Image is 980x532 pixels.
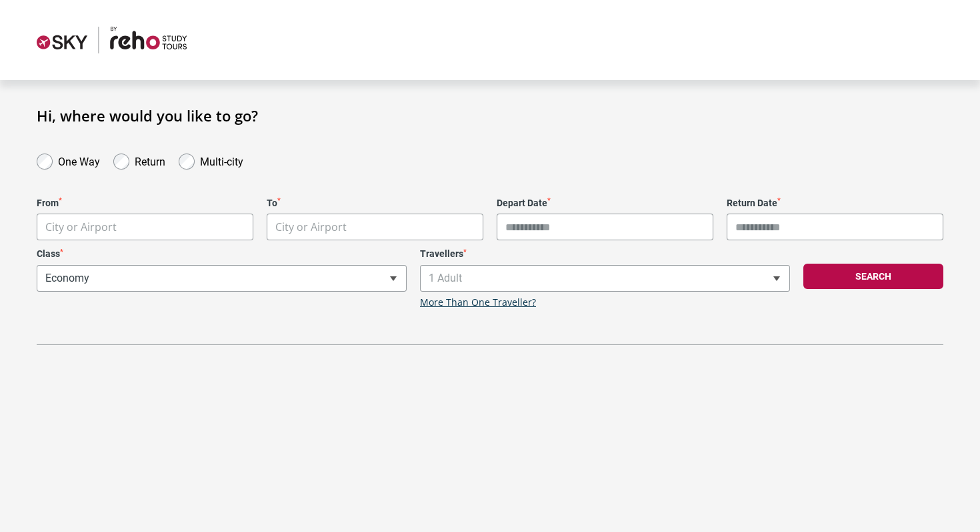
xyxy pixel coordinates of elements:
[37,248,407,260] label: Class
[727,198,943,209] label: Return Date
[135,152,165,168] label: Return
[267,214,483,240] span: City or Airport
[803,264,943,289] button: Search
[421,266,789,291] span: 1 Adult
[37,107,943,124] h1: Hi, where would you like to go?
[45,220,117,234] span: City or Airport
[497,198,713,209] label: Depart Date
[420,265,790,292] span: 1 Adult
[420,297,536,308] a: More Than One Traveller?
[200,152,243,168] label: Multi-city
[37,265,407,292] span: Economy
[37,214,253,240] span: City or Airport
[37,214,253,240] span: City or Airport
[267,198,483,209] label: To
[275,220,347,234] span: City or Airport
[37,198,253,209] label: From
[420,248,790,260] label: Travellers
[58,152,100,168] label: One Way
[37,266,406,291] span: Economy
[267,214,483,240] span: City or Airport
